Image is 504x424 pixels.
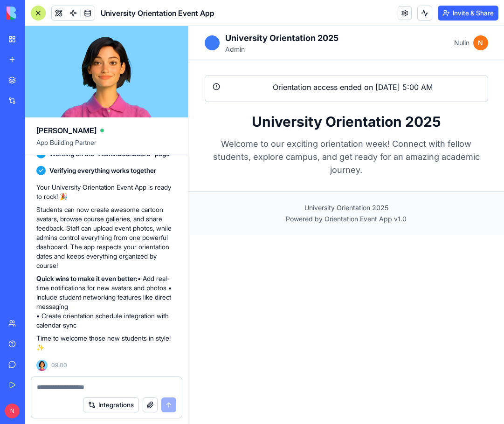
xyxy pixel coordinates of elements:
span: Nulin [266,12,281,21]
span: [PERSON_NAME] [36,125,97,136]
span: N [5,403,20,418]
p: • Add real-time notifications for new avatars and photos • Include student networking features li... [36,274,177,330]
strong: Quick wins to make it even better: [36,274,138,282]
div: N [285,9,300,24]
p: Time to welcome those new students in style! ✨ [36,334,177,352]
p: University Orientation 2025 [16,177,300,186]
p: Admin [37,19,150,28]
div: Orientation access ended on [DATE] 5:00 AM [24,55,292,67]
p: Powered by Orientation Event App v1.0 [16,188,300,198]
span: University Orientation Event App [101,7,214,19]
span: App Building Partner [36,138,177,155]
p: Welcome to our exciting orientation week! Connect with fellow students, explore campus, and get r... [16,111,300,150]
h1: University Orientation 2025 [16,87,300,104]
img: logo [7,7,64,20]
h1: University Orientation 2025 [37,6,150,19]
img: Ella_00000_wcx2te.png [36,360,48,371]
p: Students can now create awesome cartoon avatars, browse course galleries, and share feedback. Sta... [36,205,177,270]
span: 09:00 [51,362,67,369]
span: Verifying everything works together [49,166,156,175]
button: Integrations [83,397,139,412]
p: Your University Orientation Event App is ready to rock! 🎉 [36,183,177,201]
button: Invite & Share [438,6,498,21]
